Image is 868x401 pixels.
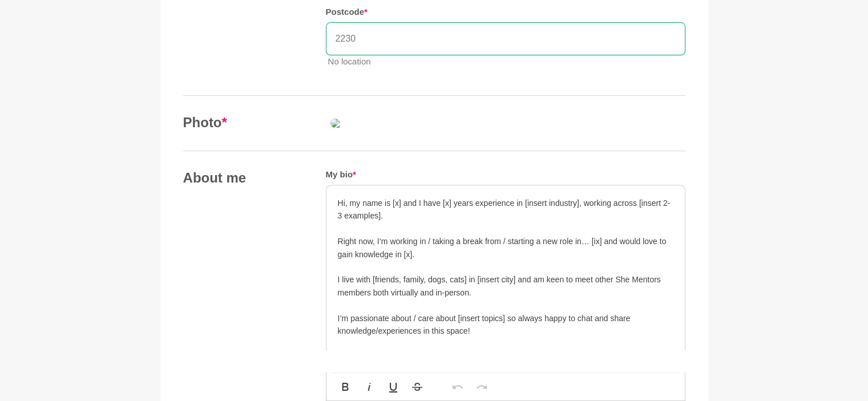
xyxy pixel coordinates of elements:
button: Redo (Ctrl+Shift+Z) [471,375,492,398]
p: I’m passionate about / care about [insert topics] so always happy to chat and share knowledge/exp... [338,312,673,338]
button: Strikethrough (Ctrl+S) [406,375,428,398]
p: No location [328,55,685,68]
h5: Postcode [326,7,685,18]
button: Bold (Ctrl+B) [334,375,356,398]
img: 372d57f1-9904-4d5b-98d0-f00b597f789f [326,114,490,132]
p: Hi, my name is [x] and I have [x] years experience in [insert industry], working across [insert 2... [338,197,673,222]
h4: About me [183,169,303,187]
h5: My bio [326,169,685,180]
p: I live with [friends, family, dogs, cats] in [insert city] and am keen to meet other She Mentors ... [338,273,673,299]
h4: Photo [183,114,303,131]
p: Right now, I’m working in / taking a break from / starting a new role in… [ix] and would love to ... [338,235,673,261]
input: Postcode [326,22,685,55]
button: Undo (Ctrl+Z) [447,375,469,398]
